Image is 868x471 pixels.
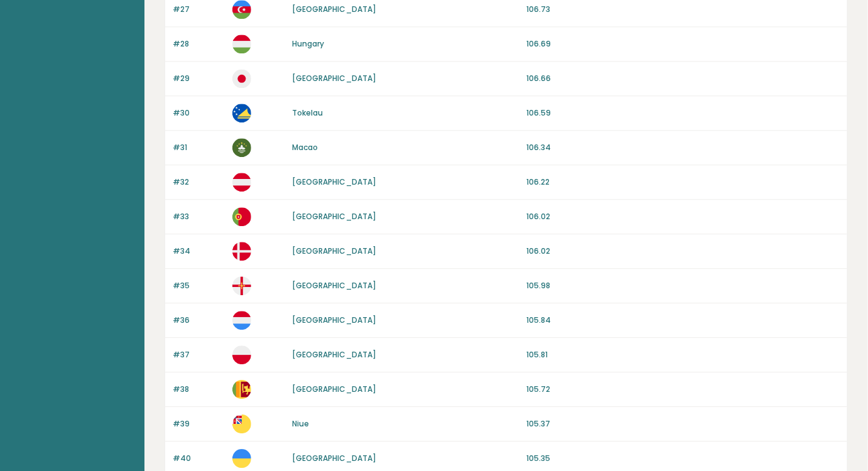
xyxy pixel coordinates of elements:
p: 106.34 [526,142,840,153]
img: ua.svg [232,449,251,468]
img: hu.svg [232,35,251,53]
p: 106.69 [526,38,840,50]
p: #34 [173,246,225,257]
a: Tokelau [292,107,323,118]
img: mo.svg [232,138,251,157]
img: lk.svg [232,380,251,399]
p: 105.37 [526,418,840,430]
p: 105.35 [526,453,840,464]
img: lu.svg [232,311,251,330]
a: Hungary [292,38,324,49]
p: 105.98 [526,280,840,291]
p: #30 [173,107,225,119]
a: [GEOGRAPHIC_DATA] [292,349,376,360]
a: [GEOGRAPHIC_DATA] [292,4,376,14]
p: #27 [173,4,225,15]
img: nu.svg [232,414,251,433]
p: #38 [173,384,225,395]
img: jp.svg [232,69,251,88]
a: [GEOGRAPHIC_DATA] [292,246,376,256]
img: pl.svg [232,345,251,364]
p: #33 [173,211,225,222]
p: #28 [173,38,225,50]
img: tk.svg [232,104,251,122]
p: 106.02 [526,211,840,222]
p: #35 [173,280,225,291]
a: [GEOGRAPHIC_DATA] [292,280,376,291]
img: pt.svg [232,207,251,226]
a: Niue [292,418,309,429]
p: 105.81 [526,349,840,360]
a: Macao [292,142,318,153]
a: [GEOGRAPHIC_DATA] [292,384,376,394]
p: 106.66 [526,73,840,84]
img: dk.svg [232,242,251,261]
p: #40 [173,453,225,464]
p: #39 [173,418,225,430]
p: #31 [173,142,225,153]
p: 106.73 [526,4,840,15]
p: 106.02 [526,246,840,257]
p: 106.22 [526,176,840,188]
p: #36 [173,315,225,326]
p: #32 [173,176,225,188]
a: [GEOGRAPHIC_DATA] [292,211,376,222]
a: [GEOGRAPHIC_DATA] [292,176,376,187]
img: at.svg [232,173,251,192]
p: 105.72 [526,384,840,395]
a: [GEOGRAPHIC_DATA] [292,315,376,325]
p: 105.84 [526,315,840,326]
p: 106.59 [526,107,840,119]
img: gg.svg [232,276,251,295]
a: [GEOGRAPHIC_DATA] [292,453,376,463]
p: #29 [173,73,225,84]
p: #37 [173,349,225,360]
a: [GEOGRAPHIC_DATA] [292,73,376,84]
